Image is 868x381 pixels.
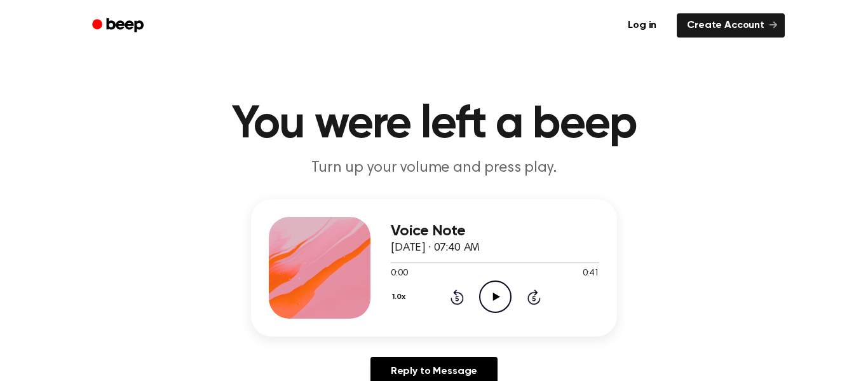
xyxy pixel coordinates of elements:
span: [DATE] · 07:40 AM [391,242,480,254]
a: Create Account [677,13,785,38]
p: Turn up your volume and press play. [190,158,678,179]
a: Beep [83,13,155,38]
span: 0:00 [391,267,407,281]
a: Log in [615,11,669,40]
span: 0:41 [583,267,599,281]
button: 1.0x [391,286,410,308]
h1: You were left a beep [109,102,759,148]
h3: Voice Note [391,223,599,240]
